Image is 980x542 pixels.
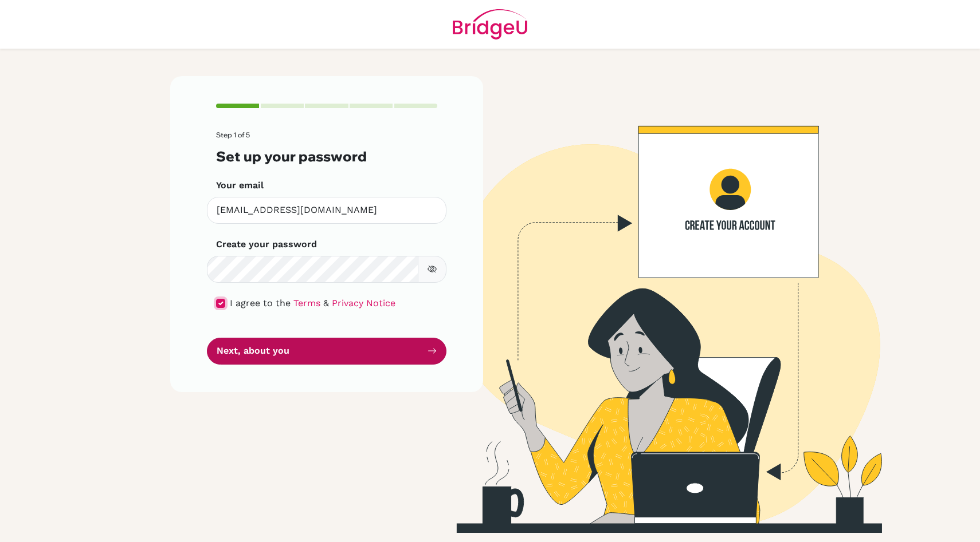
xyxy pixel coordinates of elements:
button: Next, about you [207,338,446,365]
span: I agree to the [230,298,291,308]
label: Create your password [216,238,317,251]
span: & [323,298,329,308]
a: Privacy Notice [332,298,395,308]
img: Create your account [327,76,980,533]
label: Your email [216,179,264,192]
h3: Set up your password [216,148,437,165]
span: Step 1 of 5 [216,130,250,139]
a: Terms [293,298,320,308]
input: Insert your email* [207,197,446,224]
